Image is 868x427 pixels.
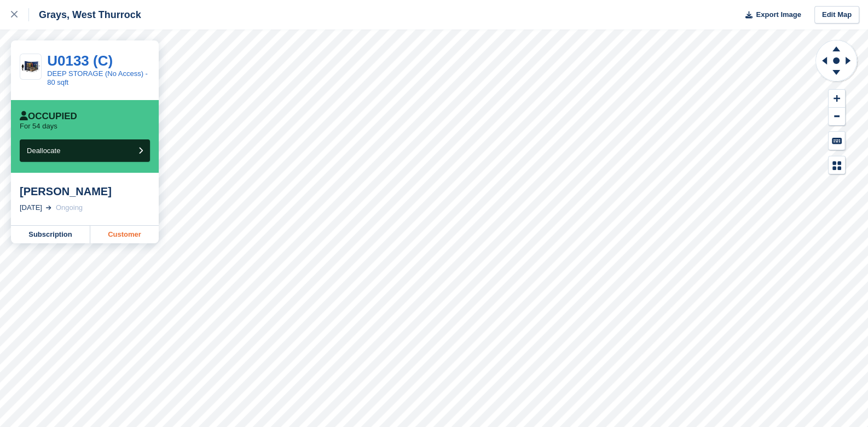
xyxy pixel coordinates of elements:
a: Edit Map [814,6,859,24]
div: Grays, West Thurrock [29,8,141,21]
button: Zoom In [829,90,845,108]
img: arrow-right-light-icn-cde0832a797a2874e46488d9cf13f60e5c3a73dbe684e267c42b8395dfbc2abf.svg [46,206,51,210]
button: Deallocate [20,139,150,162]
div: [PERSON_NAME] [20,185,150,198]
a: DEEP STORAGE (No Access) - 80 sqft [47,69,148,86]
button: Export Image [739,6,801,24]
p: For 54 days [20,122,57,131]
div: Occupied [20,111,77,122]
a: Customer [90,226,159,243]
button: Map Legend [829,156,845,174]
div: [DATE] [20,202,42,213]
a: U0133 (C) [47,52,113,69]
button: Keyboard Shortcuts [829,132,845,150]
div: Ongoing [56,202,83,213]
button: Zoom Out [829,108,845,126]
span: Export Image [756,9,801,20]
span: Deallocate [27,147,60,155]
a: Subscription [11,226,90,243]
img: 80-sqft-container.jpg [20,59,41,75]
